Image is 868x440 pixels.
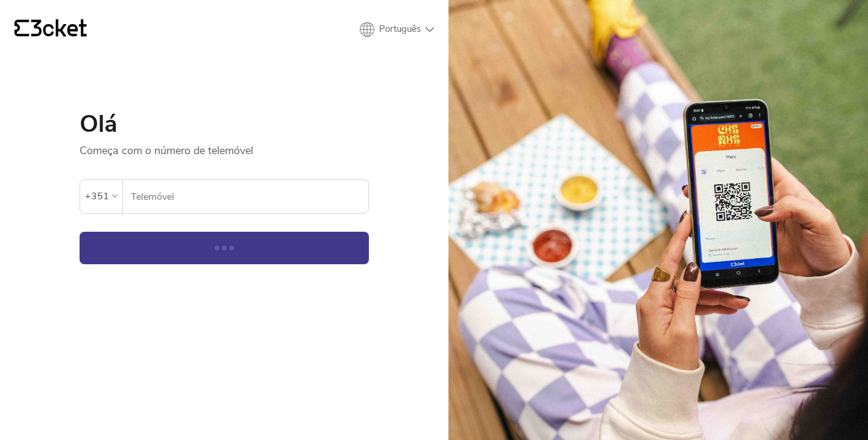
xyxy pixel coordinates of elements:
a: {' '} [14,19,87,40]
button: Continuar [80,232,369,264]
p: Começa com o número de telemóvel [80,136,369,158]
label: Telemóvel [123,180,368,214]
h1: Olá [80,112,369,136]
g: {' '} [14,20,29,37]
input: Telemóvel [130,180,368,213]
div: +351 [85,187,109,205]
